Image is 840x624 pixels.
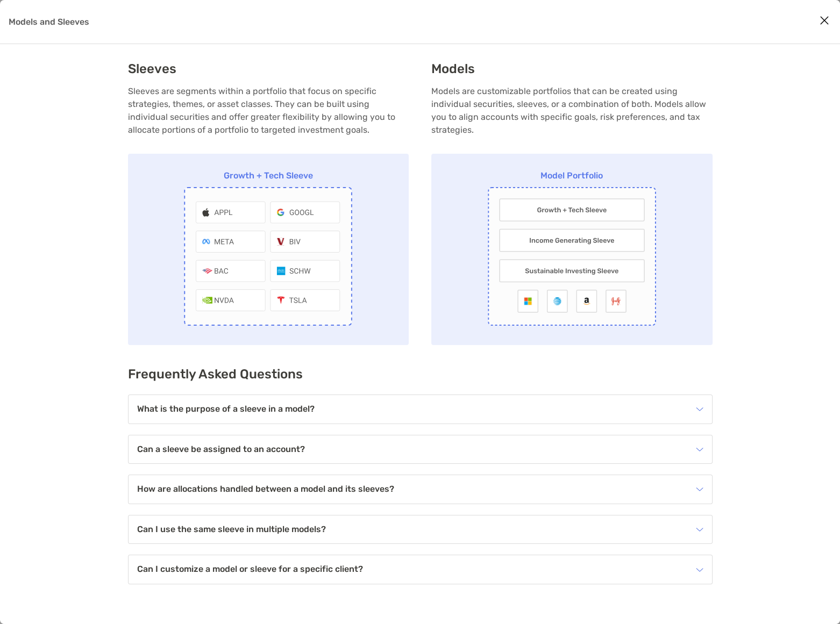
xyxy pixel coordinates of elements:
[696,405,703,413] img: icon arrow
[696,485,703,493] img: icon arrow
[696,446,703,453] img: icon arrow
[137,485,394,494] h4: How are allocations handled between a model and its sleeves?
[128,367,713,382] h3: Frequently Asked Questions
[431,171,713,181] p: Model Portfolio
[129,475,712,504] div: icon arrowHow are allocations handled between a model and its sleeves?
[488,187,656,326] img: Model Portfolio
[129,435,712,464] div: icon arrowCan a sleeve be assigned to an account?
[431,61,713,76] h3: Models
[129,555,712,584] div: icon arrowCan I customize a model or sleeve for a specific client?
[431,85,713,137] p: Models are customizable portfolios that can be created using individual securities, sleeves, or a...
[184,187,352,326] img: Growth + Tech Sleeve
[128,61,409,76] h3: Sleeves
[696,526,703,533] img: icon arrow
[137,525,326,534] h4: Can I use the same sleeve in multiple models?
[129,395,712,424] div: icon arrowWhat is the purpose of a sleeve in a model?
[129,515,712,544] div: icon arrowCan I use the same sleeve in multiple models?
[128,171,409,181] p: Growth + Tech Sleeve
[137,565,363,574] h4: Can I customize a model or sleeve for a specific client?
[696,566,703,573] img: icon arrow
[816,13,832,29] button: Close modal
[137,445,305,454] h4: Can a sleeve be assigned to an account?
[137,405,315,414] h4: What is the purpose of a sleeve in a model?
[128,85,409,137] p: Sleeves are segments within a portfolio that focus on specific strategies, themes, or asset class...
[9,15,89,28] p: Models and Sleeves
